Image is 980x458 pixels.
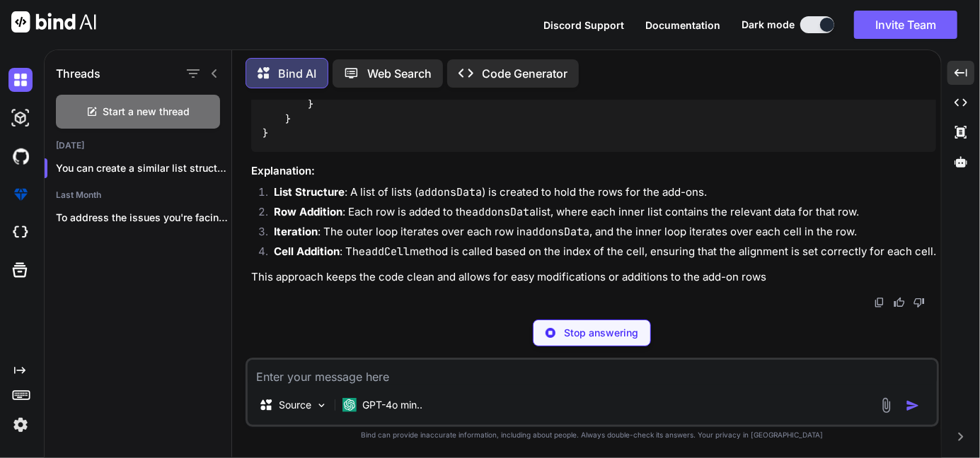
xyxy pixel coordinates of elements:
h1: Threads [56,65,100,82]
h2: [DATE] [45,140,231,151]
li: : A list of lists ( ) is created to hold the rows for the add-ons. [263,184,936,204]
code: addonsData [526,225,589,239]
img: copy [874,297,885,308]
li: : Each row is added to the list, where each inner list contains the relevant data for that row. [263,204,936,224]
button: Documentation [645,18,720,33]
p: Stop answering [564,326,638,340]
p: Bind can provide inaccurate information, including about people. Always double-check its answers.... [246,430,939,440]
p: GPT-4o min.. [362,398,422,412]
img: darkChat [8,68,33,92]
p: Source [279,398,311,412]
img: dislike [913,297,925,308]
p: This approach keeps the code clean and allows for easy modifications or additions to the add-on rows [251,269,936,286]
strong: Iteration [274,225,318,238]
span: Start a new thread [103,105,190,119]
img: githubDark [8,144,33,168]
img: darkAi-studio [8,106,33,130]
p: To address the issues you're facing with... [56,211,231,225]
span: Discord Support [543,19,624,31]
strong: Row Addition [274,205,342,218]
code: addonsData [472,205,536,219]
img: GPT-4o mini [342,398,357,412]
strong: Cell Addition [274,245,340,258]
code: addonsData [418,185,482,199]
img: Pick Models [316,399,328,411]
h2: Last Month [45,189,231,201]
span: Documentation [645,19,720,31]
p: Code Generator [482,65,567,82]
h3: Explanation: [251,163,936,180]
img: cloudideIcon [8,221,33,245]
img: Bind AI [11,11,96,33]
img: icon [906,399,920,413]
img: premium [8,182,33,206]
img: attachment [878,397,894,413]
p: You can create a similar list structure ... [56,161,231,175]
img: settings [8,413,33,437]
button: Invite Team [854,11,957,39]
code: addCell [365,245,410,259]
li: : The method is called based on the index of the cell, ensuring that the alignment is set correct... [263,244,936,264]
li: : The outer loop iterates over each row in , and the inner loop iterates over each cell in the row. [263,224,936,244]
p: Bind AI [278,65,316,82]
button: Discord Support [543,18,624,33]
p: Web Search [367,65,432,82]
strong: List Structure [274,185,345,199]
span: Dark mode [742,18,795,32]
img: like [894,297,905,308]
